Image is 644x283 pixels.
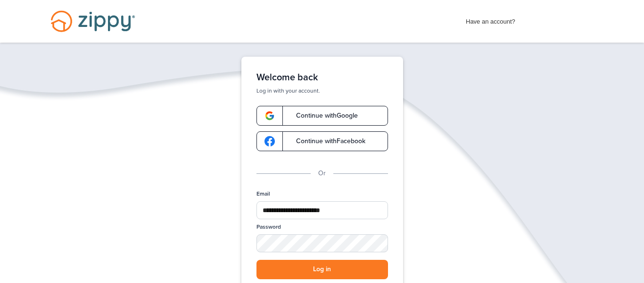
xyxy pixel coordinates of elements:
input: Password [256,234,388,252]
p: Log in with your account. [256,87,388,94]
span: Continue with Facebook [287,138,365,145]
img: google-logo [264,111,275,121]
img: google-logo [264,136,275,146]
label: Email [256,190,270,198]
p: Or [318,168,326,179]
a: google-logoContinue withFacebook [256,131,388,151]
label: Password [256,223,281,231]
span: Continue with Google [287,112,358,119]
button: Log in [256,260,388,279]
a: google-logoContinue withGoogle [256,106,388,126]
h1: Welcome back [256,72,388,83]
input: Email [256,201,388,219]
span: Have an account? [466,12,515,27]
